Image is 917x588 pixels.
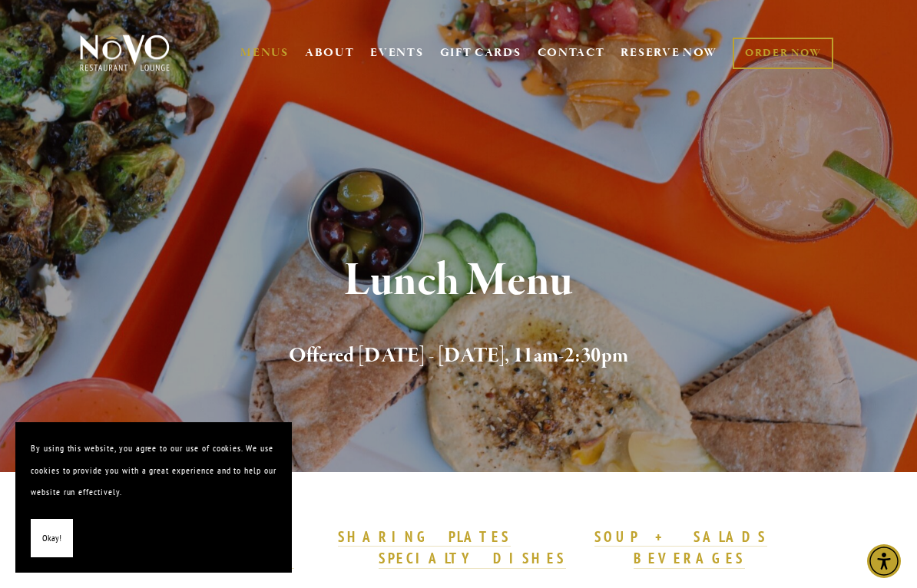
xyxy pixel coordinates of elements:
[538,38,605,68] a: CONTACT
[594,527,766,546] strong: SOUP + SALADS
[867,544,901,578] div: Accessibility Menu
[100,256,817,306] h1: Lunch Menu
[240,45,289,61] a: MENUS
[379,549,566,567] strong: SPECIALTY DISHES
[634,549,746,567] strong: BEVERAGES
[338,527,510,547] a: SHARING PLATES
[338,527,510,546] strong: SHARING PLATES
[440,38,521,68] a: GIFT CARDS
[621,38,717,68] a: RESERVE NOW
[634,549,746,569] a: BEVERAGES
[733,38,833,69] a: ORDER NOW
[42,527,61,550] span: Okay!
[305,45,355,61] a: ABOUT
[77,34,173,72] img: Novo Restaurant &amp; Lounge
[15,422,292,573] section: Cookie banner
[100,340,817,372] h2: Offered [DATE] - [DATE], 11am-2:30pm
[370,45,423,61] a: EVENTS
[594,527,766,547] a: SOUP + SALADS
[31,519,73,558] button: Okay!
[31,438,276,504] p: By using this website, you agree to our use of cookies. We use cookies to provide you with a grea...
[379,549,566,569] a: SPECIALTY DISHES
